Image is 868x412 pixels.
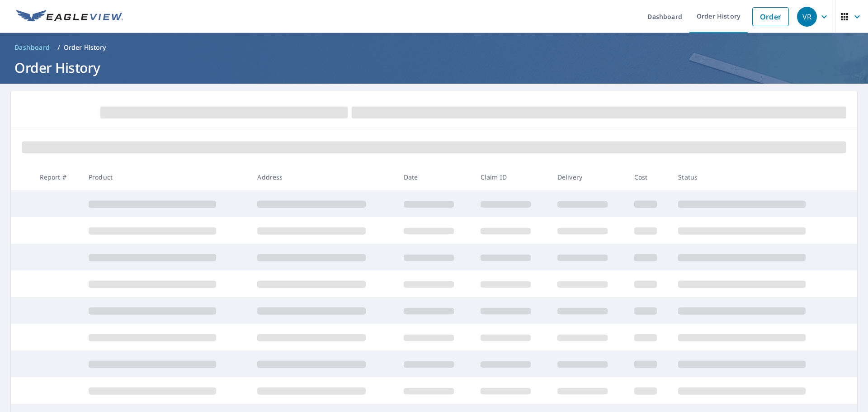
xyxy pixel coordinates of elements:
[57,42,60,53] li: /
[11,40,54,55] a: Dashboard
[81,164,250,190] th: Product
[627,164,671,190] th: Cost
[64,43,106,52] p: Order History
[250,164,396,190] th: Address
[14,43,50,52] span: Dashboard
[16,10,123,24] img: EV Logo
[11,58,857,77] h1: Order History
[752,7,789,26] a: Order
[671,164,840,190] th: Status
[33,164,81,190] th: Report #
[396,164,473,190] th: Date
[473,164,550,190] th: Claim ID
[797,7,817,27] div: VR
[11,40,857,55] nav: breadcrumb
[550,164,627,190] th: Delivery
